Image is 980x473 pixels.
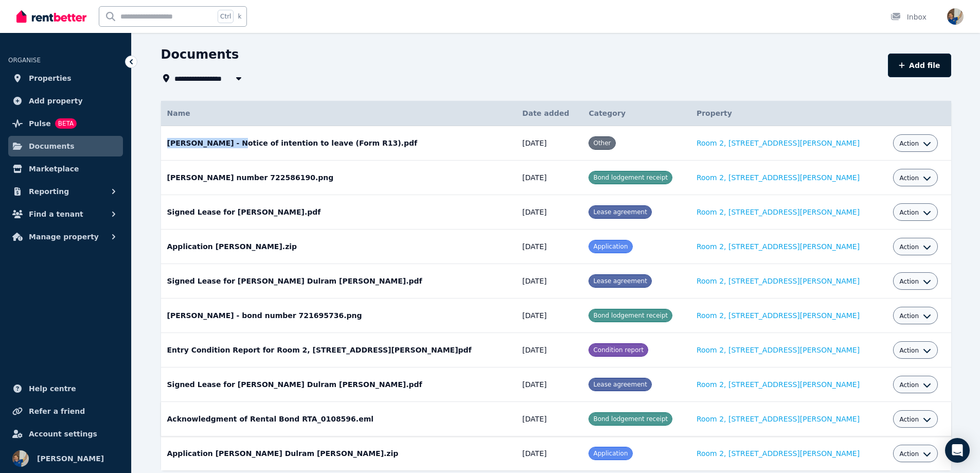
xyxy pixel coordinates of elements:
[8,424,123,444] a: Account settings
[899,415,919,424] span: Action
[161,402,516,436] td: Acknowledgment of Rental Bond RTA_0108596.eml
[899,174,931,182] button: Action
[8,378,123,399] a: Help centre
[690,101,887,126] th: Property
[888,54,951,77] button: Add file
[899,312,931,320] button: Action
[12,450,29,467] img: Andy Jeffery
[161,333,516,367] td: Entry Condition Report for Room 2, [STREET_ADDRESS][PERSON_NAME]pdf
[593,208,647,216] span: Lease agreement
[161,230,516,264] td: Application [PERSON_NAME].zip
[8,226,123,247] button: Manage property
[161,264,516,299] td: Signed Lease for [PERSON_NAME] Dulram [PERSON_NAME].pdf
[899,243,919,251] span: Action
[516,101,582,126] th: Date added
[8,159,123,179] a: Marketplace
[8,68,123,89] a: Properties
[899,208,931,217] button: Action
[593,174,668,181] span: Bond lodgement receipt
[899,277,919,286] span: Action
[8,181,123,202] button: Reporting
[29,140,75,152] span: Documents
[899,450,919,458] span: Action
[593,381,647,388] span: Lease agreement
[593,277,647,285] span: Lease agreement
[8,204,123,224] button: Find a tenant
[516,161,582,195] td: [DATE]
[697,311,860,320] a: Room 2, [STREET_ADDRESS][PERSON_NAME]
[593,415,668,423] span: Bond lodgement receipt
[29,405,85,417] span: Refer a friend
[29,95,83,107] span: Add property
[899,277,931,286] button: Action
[593,139,611,147] span: Other
[29,428,97,440] span: Account settings
[899,346,919,355] span: Action
[29,163,79,175] span: Marketplace
[697,208,860,216] a: Room 2, [STREET_ADDRESS][PERSON_NAME]
[899,381,919,389] span: Action
[161,367,516,402] td: Signed Lease for [PERSON_NAME] Dulram [PERSON_NAME].pdf
[161,299,516,333] td: [PERSON_NAME] - bond number 721695736.png
[899,139,931,148] button: Action
[697,139,860,147] a: Room 2, [STREET_ADDRESS][PERSON_NAME]
[890,12,926,22] div: Inbox
[516,230,582,264] td: [DATE]
[29,72,72,84] span: Properties
[29,231,99,243] span: Manage property
[29,117,51,130] span: Pulse
[8,136,123,156] a: Documents
[161,126,516,161] td: [PERSON_NAME] - Notice of intention to leave (Form R13).pdf
[899,450,931,458] button: Action
[8,401,123,422] a: Refer a friend
[161,195,516,230] td: Signed Lease for [PERSON_NAME].pdf
[593,346,644,354] span: Condition report
[697,277,860,285] a: Room 2, [STREET_ADDRESS][PERSON_NAME]
[516,333,582,367] td: [DATE]
[29,382,76,395] span: Help centre
[16,9,86,24] img: RentBetter
[161,436,516,471] td: Application [PERSON_NAME] Dulram [PERSON_NAME].zip
[593,450,628,457] span: Application
[516,126,582,161] td: [DATE]
[516,264,582,299] td: [DATE]
[29,185,69,198] span: Reporting
[55,118,77,129] span: BETA
[8,91,123,111] a: Add property
[697,242,860,251] a: Room 2, [STREET_ADDRESS][PERSON_NAME]
[516,195,582,230] td: [DATE]
[899,415,931,424] button: Action
[218,10,234,23] span: Ctrl
[516,402,582,436] td: [DATE]
[161,161,516,195] td: [PERSON_NAME] number 722586190.png
[697,415,860,423] a: Room 2, [STREET_ADDRESS][PERSON_NAME]
[899,346,931,355] button: Action
[582,101,690,126] th: Category
[697,449,860,458] a: Room 2, [STREET_ADDRESS][PERSON_NAME]
[947,8,964,25] img: Andy Jeffery
[516,436,582,471] td: [DATE]
[8,113,123,134] a: PulseBETA
[697,380,860,389] a: Room 2, [STREET_ADDRESS][PERSON_NAME]
[516,299,582,333] td: [DATE]
[593,312,668,319] span: Bond lodgement receipt
[29,208,83,220] span: Find a tenant
[899,312,919,320] span: Action
[697,173,860,182] a: Room 2, [STREET_ADDRESS][PERSON_NAME]
[238,12,241,21] span: k
[899,208,919,217] span: Action
[37,452,104,465] span: [PERSON_NAME]
[899,381,931,389] button: Action
[899,174,919,182] span: Action
[697,346,860,354] a: Room 2, [STREET_ADDRESS][PERSON_NAME]
[516,367,582,402] td: [DATE]
[167,109,190,117] span: Name
[899,243,931,251] button: Action
[161,46,239,63] h1: Documents
[945,438,970,463] div: Open Intercom Messenger
[8,57,41,64] span: ORGANISE
[593,243,628,250] span: Application
[899,139,919,148] span: Action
